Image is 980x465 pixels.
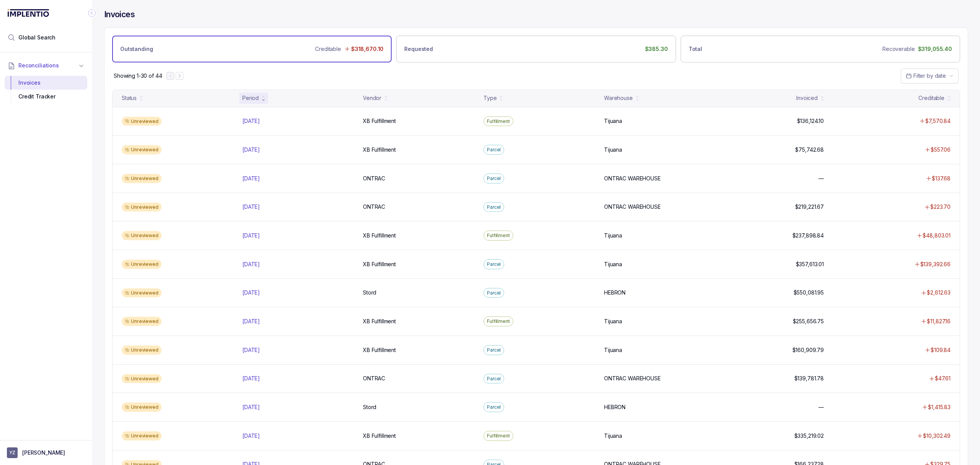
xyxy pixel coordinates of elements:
[487,232,510,239] p: Fulfillment
[923,432,951,440] p: $10,302.49
[487,203,501,211] p: Parcel
[920,260,951,268] p: $139,392.66
[122,288,162,298] div: Unreviewed
[487,346,501,354] p: Parcel
[242,403,260,411] p: [DATE]
[487,375,501,383] p: Parcel
[363,260,396,268] p: XB Fulfillment
[487,318,510,325] p: Fulfillment
[794,375,824,382] p: $139,781.78
[122,431,162,440] div: Unreviewed
[818,175,824,182] p: —
[689,45,702,53] p: Total
[604,146,622,154] p: Tijuana
[363,175,385,182] p: ONTRAC
[242,432,260,440] p: [DATE]
[792,232,824,239] p: $237,898.84
[604,117,622,125] p: Tijuana
[604,289,626,296] p: HEBRON
[604,346,622,354] p: Tijuana
[913,72,946,79] span: Filter by date
[122,260,162,269] div: Unreviewed
[114,72,162,80] div: Remaining page entries
[122,403,162,412] div: Unreviewed
[242,375,260,382] p: [DATE]
[604,203,661,211] p: ONTRAC WAREHOUSE
[404,45,433,53] p: Requested
[923,232,951,239] p: $48,803.01
[925,117,951,125] p: $7,570.84
[818,403,824,411] p: —
[242,318,260,325] p: [DATE]
[487,118,510,125] p: Fulfillment
[18,62,59,69] span: Reconciliations
[797,117,824,125] p: $136,124.10
[18,34,56,41] span: Global Search
[363,403,376,411] p: Stord
[604,94,633,102] div: Warehouse
[604,175,661,182] p: ONTRAC WAREHOUSE
[120,45,153,53] p: Outstanding
[604,232,622,239] p: Tijuana
[792,346,824,354] p: $160,909.79
[795,146,824,154] p: $75,742.68
[122,374,162,383] div: Unreviewed
[794,289,824,296] p: $550,081.95
[604,260,622,268] p: Tijuana
[122,94,137,102] div: Status
[11,90,81,103] div: Credit Tracker
[363,318,396,325] p: XB Fulfillment
[315,45,341,53] p: Creditable
[927,289,951,296] p: $2,612.63
[604,318,622,325] p: Tijuana
[363,346,396,354] p: XB Fulfillment
[918,94,944,102] div: Creditable
[795,203,824,211] p: $219,221.67
[122,117,162,126] div: Unreviewed
[363,375,385,382] p: ONTRAC
[796,94,818,102] div: Invoiced
[487,289,501,297] p: Parcel
[487,260,501,268] p: Parcel
[122,345,162,355] div: Unreviewed
[122,317,162,326] div: Unreviewed
[882,45,915,53] p: Recoverable
[487,175,501,182] p: Parcel
[483,94,497,102] div: Type
[931,346,951,354] p: $109.84
[242,94,259,102] div: Period
[901,69,959,83] button: Date Range Picker
[176,72,183,80] button: Next Page
[794,432,824,440] p: $335,219.02
[796,260,824,268] p: $357,613.01
[363,94,381,102] div: Vendor
[363,432,396,440] p: XB Fulfillment
[122,145,162,154] div: Unreviewed
[122,203,162,212] div: Unreviewed
[242,146,260,154] p: [DATE]
[363,232,396,239] p: XB Fulfillment
[363,117,396,125] p: XB Fulfillment
[242,117,260,125] p: [DATE]
[104,9,135,20] h4: Invoices
[935,375,951,382] p: $47.61
[906,72,946,80] search: Date Range Picker
[604,403,626,411] p: HEBRON
[487,146,501,154] p: Parcel
[927,318,951,325] p: $11,827.16
[932,175,951,182] p: $137.68
[930,203,951,211] p: $223.70
[242,346,260,354] p: [DATE]
[363,146,396,154] p: XB Fulfillment
[363,289,376,296] p: Stord
[22,449,65,457] p: [PERSON_NAME]
[242,232,260,239] p: [DATE]
[793,318,824,325] p: $255,656.75
[242,289,260,296] p: [DATE]
[114,72,162,80] p: Showing 1-30 of 44
[487,432,510,440] p: Fulfillment
[122,231,162,240] div: Unreviewed
[918,45,952,53] p: $319,055.40
[242,260,260,268] p: [DATE]
[928,403,951,411] p: $1,415.83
